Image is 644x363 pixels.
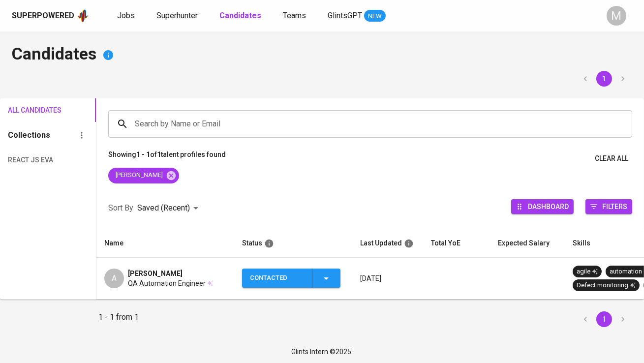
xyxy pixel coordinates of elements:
button: Contacted [242,269,340,288]
div: M [607,6,626,26]
div: A [104,269,124,288]
p: Sort By [108,202,133,214]
div: Saved (Recent) [137,199,202,217]
b: Candidates [219,11,261,20]
span: [PERSON_NAME] [108,171,169,180]
span: Jobs [117,11,135,20]
span: Teams [283,11,306,20]
th: Status [234,229,352,258]
h4: Candidates [12,43,632,67]
h6: Collections [8,128,50,142]
th: Total YoE [423,229,490,258]
th: Last Updated [352,229,423,258]
img: app logo [76,8,90,23]
span: React js EVA [8,154,45,166]
nav: pagination navigation [576,71,632,87]
div: agile [577,267,598,276]
span: All Candidates [8,104,45,117]
button: Filters [585,199,632,214]
p: Saved (Recent) [137,202,190,214]
p: 1 - 1 from 1 [98,311,139,327]
b: 1 [157,151,161,158]
a: Superhunter [156,10,200,22]
th: Expected Salary [490,229,565,258]
a: Candidates [219,10,263,22]
p: [DATE] [360,273,415,283]
th: Name [96,229,234,258]
button: page 1 [596,311,612,327]
button: page 1 [596,71,612,87]
div: Superpowered [12,10,74,22]
span: GlintsGPT [328,11,362,20]
a: Jobs [117,10,137,22]
p: Showing of talent profiles found [108,150,226,168]
button: Clear All [591,150,632,168]
span: [PERSON_NAME] [128,269,183,278]
a: GlintsGPT NEW [328,10,386,22]
a: Superpoweredapp logo [12,8,90,23]
span: Filters [602,200,627,213]
span: Clear All [595,152,628,165]
span: Dashboard [528,200,569,213]
button: Dashboard [511,199,574,214]
div: Defect monitoring [577,281,636,290]
nav: pagination navigation [576,311,632,327]
div: Contacted [250,269,304,288]
span: Superhunter [156,11,198,20]
b: 1 - 1 [136,151,150,158]
div: [PERSON_NAME] [108,168,179,183]
a: Teams [283,10,308,22]
span: NEW [364,11,386,21]
span: QA Automation Engineer [128,278,206,288]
